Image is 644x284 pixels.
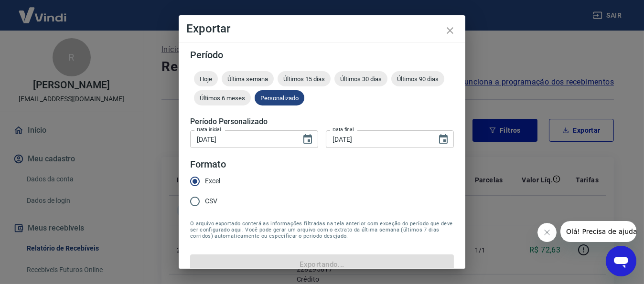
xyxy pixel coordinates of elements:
[333,126,354,133] label: Data final
[205,176,220,186] span: Excel
[334,71,387,86] div: Últimos 30 dias
[6,7,80,14] span: Olá! Precisa de ajuda?
[190,221,454,239] span: O arquivo exportado conterá as informações filtradas na tela anterior com exceção do período que ...
[255,95,304,102] span: Personalizado
[190,117,454,126] h5: Período Personalizado
[439,19,462,42] button: close
[326,130,430,148] input: DD/MM/YYYY
[222,71,274,86] div: Última semana
[434,130,453,149] button: Choose date, selected date is 18 de set de 2025
[190,50,454,60] h5: Período
[194,90,251,105] div: Últimos 6 meses
[222,75,274,83] span: Última semana
[391,75,444,83] span: Últimos 90 dias
[197,126,221,133] label: Data inicial
[278,71,331,86] div: Últimos 15 dias
[255,90,304,105] div: Personalizado
[194,75,218,83] span: Hoje
[606,246,636,276] iframe: Botão para abrir a janela de mensagens
[298,130,317,149] button: Choose date, selected date is 17 de set de 2025
[537,223,557,242] iframe: Fechar mensagem
[190,130,294,148] input: DD/MM/YYYY
[194,71,218,86] div: Hoje
[205,196,217,206] span: CSV
[334,75,387,83] span: Últimos 30 dias
[560,221,636,242] iframe: Mensagem da empresa
[194,95,251,102] span: Últimos 6 meses
[186,23,458,34] h4: Exportar
[278,75,331,83] span: Últimos 15 dias
[190,158,226,171] legend: Formato
[391,71,444,86] div: Últimos 90 dias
